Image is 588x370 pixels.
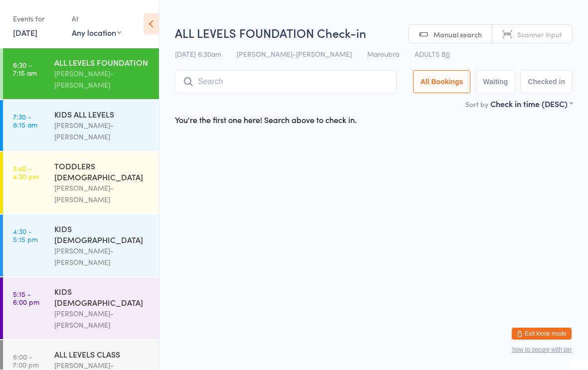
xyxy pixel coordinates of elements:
a: 3:45 -4:30 pmTODDLERS [DEMOGRAPHIC_DATA][PERSON_NAME]-[PERSON_NAME] [3,152,159,214]
span: Maroubra [367,49,399,59]
div: [PERSON_NAME]-[PERSON_NAME] [54,68,150,91]
time: 6:30 - 7:15 am [13,61,37,77]
div: Any location [72,27,121,38]
span: Manual search [434,30,482,40]
time: 5:15 - 6:00 pm [13,290,39,306]
span: [DATE] 6:30am [175,49,221,59]
a: 4:30 -5:15 pmKIDS [DEMOGRAPHIC_DATA][PERSON_NAME]-[PERSON_NAME] [3,215,159,277]
time: 6:00 - 7:00 pm [13,353,39,369]
div: ALL LEVELS FOUNDATION [54,57,150,68]
div: At [72,11,121,27]
div: KIDS [DEMOGRAPHIC_DATA] [54,224,150,246]
h2: ALL LEVELS FOUNDATION Check-in [175,25,573,41]
div: TODDLERS [DEMOGRAPHIC_DATA] [54,161,150,183]
button: Exit kiosk mode [512,328,572,340]
div: [PERSON_NAME]-[PERSON_NAME] [54,183,150,206]
time: 7:30 - 8:15 am [13,113,37,129]
div: KIDS [DEMOGRAPHIC_DATA] [54,286,150,308]
div: You're the first one here! Search above to check in. [175,115,357,125]
time: 3:45 - 4:30 pm [13,165,39,181]
div: [PERSON_NAME]-[PERSON_NAME] [54,120,150,143]
div: ALL LEVELS CLASS [54,349,150,360]
button: Waiting [475,71,515,94]
span: Scanner input [517,30,562,40]
div: Events for [13,11,62,27]
div: [PERSON_NAME]-[PERSON_NAME] [54,246,150,268]
span: ADULTS BJJ [415,49,450,59]
label: Sort by [465,100,488,110]
a: 6:30 -7:15 amALL LEVELS FOUNDATION[PERSON_NAME]-[PERSON_NAME] [3,49,159,100]
div: KIDS ALL LEVELS [54,109,150,120]
input: Search [175,71,397,94]
div: Check in time (DESC) [490,99,573,110]
time: 4:30 - 5:15 pm [13,228,38,244]
a: [DATE] [13,27,37,38]
div: [PERSON_NAME]-[PERSON_NAME] [54,308,150,331]
span: [PERSON_NAME]-[PERSON_NAME] [237,49,352,59]
button: All Bookings [413,71,471,94]
a: 5:15 -6:00 pmKIDS [DEMOGRAPHIC_DATA][PERSON_NAME]-[PERSON_NAME] [3,278,159,340]
button: Checked in [520,71,573,94]
a: 7:30 -8:15 amKIDS ALL LEVELS[PERSON_NAME]-[PERSON_NAME] [3,101,159,151]
button: how to secure with pin [512,347,572,354]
